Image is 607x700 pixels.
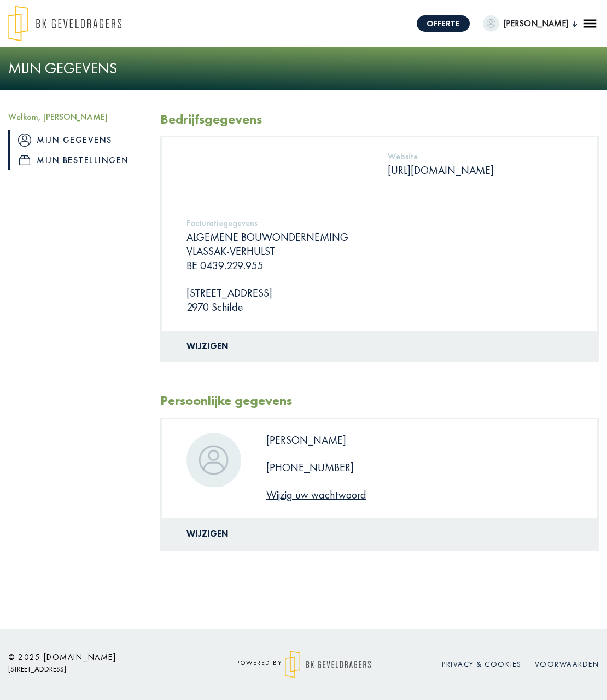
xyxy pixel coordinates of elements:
p: [URL][DOMAIN_NAME] [388,163,573,177]
a: Voorwaarden [535,659,599,669]
h5: Facturatiegegevens [186,218,371,228]
a: iconMijn bestellingen [8,151,144,171]
h6: © 2025 [DOMAIN_NAME] [8,652,194,662]
a: Wijzig uw wachtwoord [266,488,366,502]
a: Privacy & cookies [442,659,522,669]
p: [PHONE_NUMBER] [266,460,451,475]
p: [STREET_ADDRESS] [8,662,194,676]
p: ALGEMENE BOUWONDERNEMING VLASSAK-VERHULST BE 0439.229.955 [186,230,371,273]
img: dummypic.png [483,15,499,32]
img: icon [19,155,30,165]
p: [STREET_ADDRESS] 2970 Schilde [186,286,371,314]
img: icon [18,134,31,147]
img: Vlassak_Verhulst.PNG [186,151,241,206]
button: [PERSON_NAME] [483,15,577,32]
img: icon [582,15,598,32]
img: logo [285,651,371,678]
img: dummypic.png [186,433,241,488]
img: logo [8,5,121,42]
h2: Bedrijfsgegevens [160,112,599,128]
button: Toggle navigation [581,15,599,32]
a: iconMijn gegevens [8,130,144,151]
h5: Welkom, [PERSON_NAME] [8,112,144,122]
a: Offerte [417,15,470,32]
a: Wijzigen [186,528,229,540]
a: Wijzigen [186,340,229,352]
h5: Website [388,151,573,161]
h1: Mijn gegevens [8,59,599,78]
p: [PERSON_NAME] [266,433,451,447]
h2: Persoonlijke gegevens [160,393,599,409]
div: powered by [211,651,396,678]
span: [PERSON_NAME] [499,17,573,30]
